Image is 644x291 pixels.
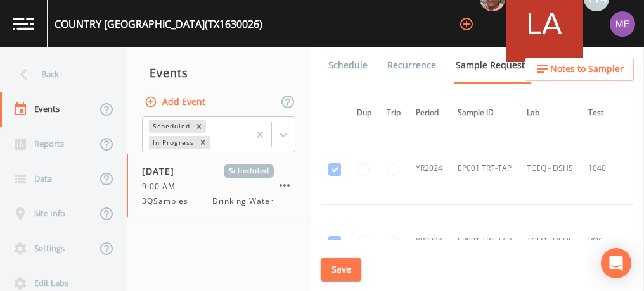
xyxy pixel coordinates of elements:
[326,83,356,118] a: Forms
[519,132,581,205] td: TCEQ - DSHS
[550,61,624,77] span: Notes to Sampler
[127,57,311,89] div: Events
[519,94,581,132] th: Lab
[142,164,183,178] span: [DATE]
[192,120,206,133] div: Remove Scheduled
[610,11,635,37] img: d4d65db7c401dd99d63b7ad86343d265
[196,136,210,149] div: Remove In Progress
[212,195,274,207] span: Drinking Water
[547,47,601,83] a: COC Details
[385,47,438,83] a: Recurrence
[379,94,408,132] th: Trip
[149,120,192,133] div: Scheduled
[349,94,380,132] th: Dup
[601,248,631,278] div: Open Intercom Messenger
[321,258,361,282] button: Save
[55,16,262,32] div: COUNTRY [GEOGRAPHIC_DATA] (TX1630026)
[127,154,311,218] a: [DATE]Scheduled9:00 AM3QSamplesDrinking Water
[454,47,531,84] a: Sample Requests
[408,205,450,278] td: YR2024
[13,18,34,30] img: logo
[408,132,450,205] td: YR2024
[450,132,519,205] td: EP001 TRT-TAP
[519,205,581,278] td: TCEQ - DSHS
[142,90,210,114] button: Add Event
[408,94,450,132] th: Period
[581,205,633,278] td: VOC
[581,132,633,205] td: 1040
[525,58,634,81] button: Notes to Sampler
[326,47,370,83] a: Schedule
[450,94,519,132] th: Sample ID
[450,205,519,278] td: EP001 TRT-TAP
[149,136,196,149] div: In Progress
[142,181,183,192] span: 9:00 AM
[224,164,274,178] span: Scheduled
[142,195,196,207] span: 3QSamples
[581,94,633,132] th: Test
